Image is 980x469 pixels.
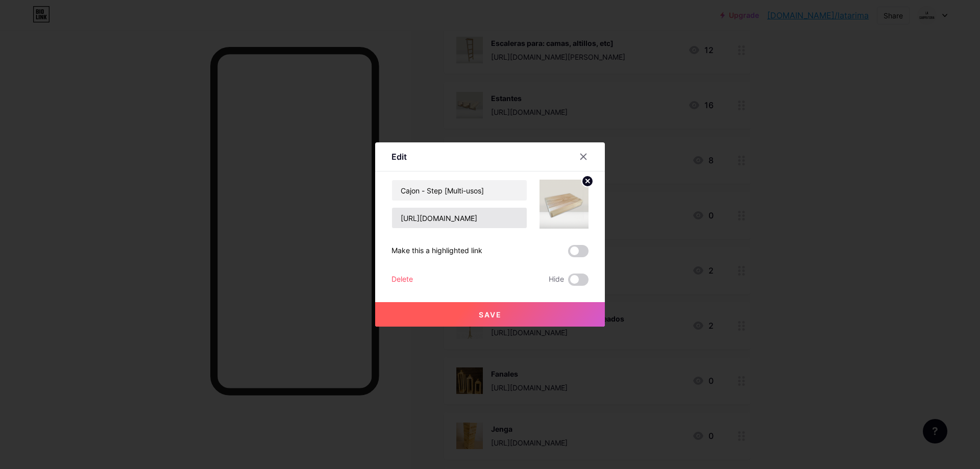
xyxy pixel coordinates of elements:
div: Make this a highlighted link [391,245,482,257]
img: link_thumbnail [540,180,589,229]
input: URL [392,208,527,228]
div: Delete [391,274,413,286]
span: Save [479,310,502,319]
button: Save [375,302,605,327]
div: Edit [391,151,407,163]
input: Title [392,180,527,201]
span: Hide [549,274,564,286]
